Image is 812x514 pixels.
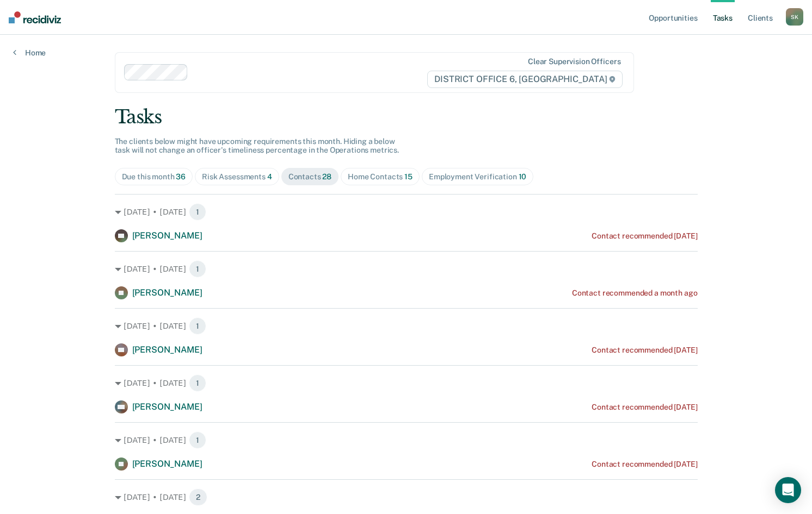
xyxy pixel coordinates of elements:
[202,172,272,181] div: Risk Assessments
[775,477,801,503] div: Open Intercom Messenger
[592,403,697,412] div: Contact recommended [DATE]
[267,172,272,181] span: 4
[115,137,399,155] span: The clients below might have upcoming requirements this month. Hiding a below task will not chang...
[176,172,186,181] span: 36
[115,260,698,278] div: [DATE] • [DATE] 1
[592,231,697,241] div: Contact recommended [DATE]
[9,11,61,23] img: Recidiviz
[189,260,206,278] span: 1
[288,172,332,181] div: Contacts
[115,203,698,221] div: [DATE] • [DATE] 1
[429,172,526,181] div: Employment Verification
[189,203,206,221] span: 1
[189,488,207,506] span: 2
[115,431,698,449] div: [DATE] • [DATE] 1
[528,57,620,66] div: Clear supervision officers
[348,172,413,181] div: Home Contacts
[132,402,202,412] span: [PERSON_NAME]
[115,106,698,128] div: Tasks
[592,346,697,355] div: Contact recommended [DATE]
[132,459,202,469] span: [PERSON_NAME]
[786,8,803,26] div: S K
[519,172,527,181] span: 10
[786,8,803,26] button: SK
[592,460,697,469] div: Contact recommended [DATE]
[115,488,698,506] div: [DATE] • [DATE] 2
[189,317,206,335] span: 1
[427,71,623,88] span: DISTRICT OFFICE 6, [GEOGRAPHIC_DATA]
[189,431,206,449] span: 1
[132,287,202,298] span: [PERSON_NAME]
[132,344,202,355] span: [PERSON_NAME]
[13,48,46,58] a: Home
[189,374,206,392] span: 1
[132,230,202,241] span: [PERSON_NAME]
[122,172,186,181] div: Due this month
[115,374,698,392] div: [DATE] • [DATE] 1
[572,289,698,298] div: Contact recommended a month ago
[115,317,698,335] div: [DATE] • [DATE] 1
[404,172,413,181] span: 15
[322,172,331,181] span: 28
